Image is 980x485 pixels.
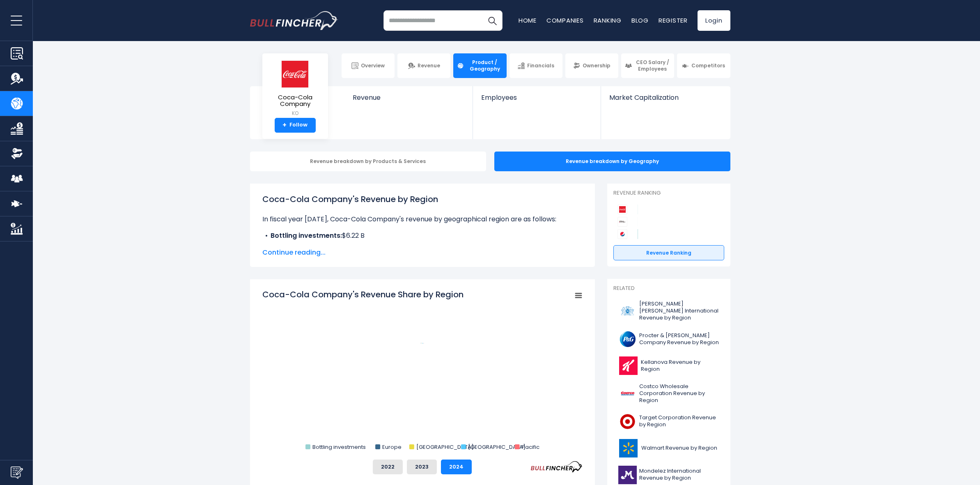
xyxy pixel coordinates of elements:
[441,460,472,474] button: 2024
[262,214,583,224] p: In fiscal year [DATE], Coca-Cola Company's revenue by geographical region are as follows:
[594,16,622,25] a: Ranking
[269,60,322,118] a: Coca-Cola Company KO
[262,241,583,251] li: $8.12 B
[698,10,730,31] a: Login
[618,412,637,431] img: TGT logo
[639,301,719,322] span: [PERSON_NAME] [PERSON_NAME] International Revenue by Region
[639,414,719,428] span: Target Corporation Revenue by Region
[416,443,473,451] text: [GEOGRAPHIC_DATA]
[262,231,583,241] li: $6.22 B
[641,445,717,452] span: Walmart Revenue by Region
[269,94,321,108] span: Coca-Cola Company
[312,443,366,451] text: Bottling investments
[613,285,724,292] p: Related
[639,383,719,404] span: Costco Wholesale Corporation Revenue by Region
[466,59,503,72] span: Product / Geography
[262,248,583,257] span: Continue reading...
[510,53,562,78] a: Financials
[618,356,638,375] img: K logo
[621,53,674,78] a: CEO Salary / Employees
[361,62,385,69] span: Overview
[601,86,729,115] a: Market Capitalization
[613,354,724,377] a: Kellanova Revenue by Region
[639,332,719,346] span: Procter & [PERSON_NAME] Company Revenue by Region
[613,437,724,460] a: Walmart Revenue by Region
[397,53,450,78] a: Revenue
[342,53,395,78] a: Overview
[521,443,539,451] text: Pacific
[275,118,316,133] a: +Follow
[618,384,637,403] img: COST logo
[613,410,724,433] a: Target Corporation Revenue by Region
[353,94,465,101] span: Revenue
[482,10,503,31] button: Search
[609,94,721,101] span: Market Capitalization
[618,302,637,320] img: PM logo
[631,16,649,25] a: Blog
[618,330,637,348] img: PG logo
[250,152,486,171] div: Revenue breakdown by Products & Services
[546,16,584,25] a: Companies
[473,86,601,115] a: Employees
[613,381,724,406] a: Costco Wholesale Corporation Revenue by Region
[519,16,537,25] a: Home
[634,59,670,72] span: CEO Salary / Employees
[271,241,296,250] b: Europe:
[641,359,719,373] span: Kellanova Revenue by Region
[250,11,338,30] img: bullfincher logo
[418,62,440,69] span: Revenue
[691,62,725,69] span: Competitors
[453,53,506,78] a: Product / Geography
[613,245,724,261] a: Revenue Ranking
[269,110,321,117] small: KO
[617,229,627,239] img: PepsiCo competitors logo
[527,62,554,69] span: Financials
[468,443,525,451] text: [GEOGRAPHIC_DATA]
[382,443,402,451] text: Europe
[271,231,342,240] b: Bottling investments:
[618,439,639,457] img: WMT logo
[250,11,338,30] a: Go to homepage
[373,460,403,474] button: 2022
[11,147,23,160] img: Ownership
[677,53,730,78] a: Competitors
[659,16,688,25] a: Register
[618,466,637,484] img: MDLZ logo
[262,289,583,453] svg: Coca-Cola Company's Revenue Share by Region
[344,86,473,115] a: Revenue
[617,205,627,214] img: Coca-Cola Company competitors logo
[583,62,610,69] span: Ownership
[262,289,464,300] tspan: Coca-Cola Company's Revenue Share by Region
[494,152,730,171] div: Revenue breakdown by Geography
[613,328,724,350] a: Procter & [PERSON_NAME] Company Revenue by Region
[282,122,287,129] strong: +
[481,94,592,101] span: Employees
[613,299,724,324] a: [PERSON_NAME] [PERSON_NAME] International Revenue by Region
[639,468,719,482] span: Mondelez International Revenue by Region
[407,460,437,474] button: 2023
[262,193,583,205] h1: Coca-Cola Company's Revenue by Region
[613,190,724,197] p: Revenue Ranking
[617,217,627,227] img: Keurig Dr Pepper competitors logo
[565,53,618,78] a: Ownership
